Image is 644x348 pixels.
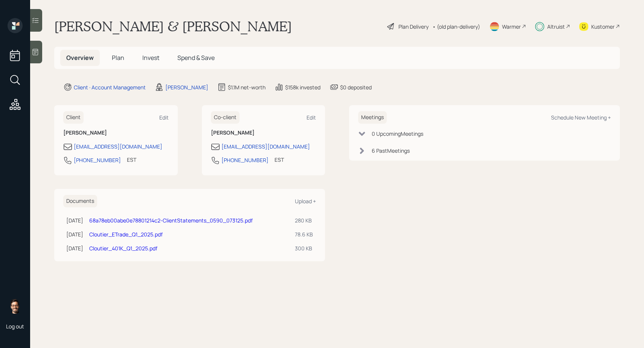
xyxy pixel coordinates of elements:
[54,18,292,35] h1: [PERSON_NAME] & [PERSON_NAME]
[398,23,429,31] div: Plan Delivery
[285,83,320,91] div: $158k invested
[547,23,565,31] div: Altruist
[89,217,253,224] a: 68a78eb00abe0e78801214c2-ClientStatements_0590_073125.pdf
[63,111,84,124] h6: Client
[6,323,24,330] div: Log out
[591,23,615,31] div: Kustomer
[177,54,215,62] span: Spend & Save
[74,143,162,150] div: [EMAIL_ADDRESS][DOMAIN_NAME]
[228,83,266,91] div: $1.1M net-worth
[275,156,284,164] div: EST
[74,83,146,91] div: Client · Account Management
[358,111,387,124] h6: Meetings
[66,244,83,252] div: [DATE]
[211,130,316,136] h6: [PERSON_NAME]
[221,156,269,164] div: [PHONE_NUMBER]
[295,244,313,252] div: 300 KB
[159,114,169,121] div: Edit
[372,147,410,155] div: 6 Past Meeting s
[74,156,121,164] div: [PHONE_NUMBER]
[112,54,124,62] span: Plan
[89,245,157,252] a: Cloutier_401K_Q1_2025.pdf
[63,130,169,136] h6: [PERSON_NAME]
[165,83,208,91] div: [PERSON_NAME]
[63,195,97,207] h6: Documents
[221,143,310,150] div: [EMAIL_ADDRESS][DOMAIN_NAME]
[66,230,83,238] div: [DATE]
[307,114,316,121] div: Edit
[295,216,313,224] div: 280 KB
[551,114,611,121] div: Schedule New Meeting +
[295,198,316,205] div: Upload +
[8,299,23,314] img: sami-boghos-headshot.png
[372,130,423,138] div: 0 Upcoming Meeting s
[66,54,94,62] span: Overview
[127,156,136,164] div: EST
[89,231,163,238] a: Cloutier_ETrade_Q1_2025.pdf
[295,230,313,238] div: 78.6 KB
[142,54,159,62] span: Invest
[211,111,240,124] h6: Co-client
[432,23,480,31] div: • (old plan-delivery)
[502,23,521,31] div: Warmer
[66,216,83,224] div: [DATE]
[340,83,372,91] div: $0 deposited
